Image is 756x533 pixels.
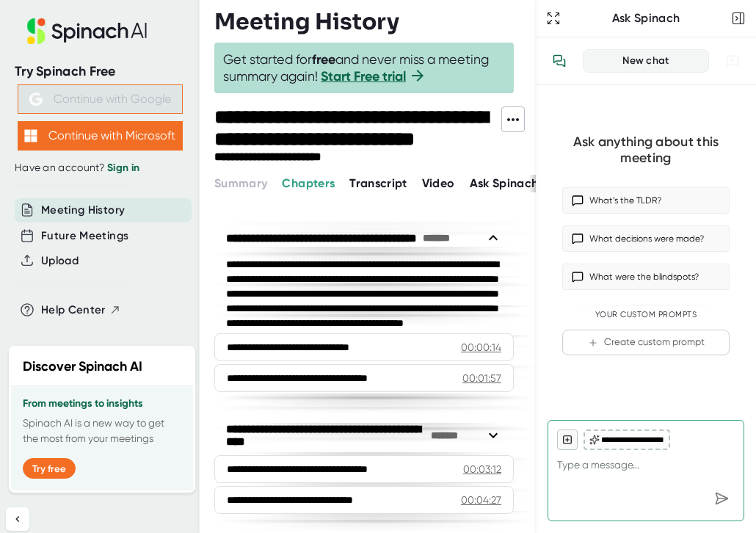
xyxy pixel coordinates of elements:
button: Future Meetings [41,228,128,244]
button: Summary [214,175,267,192]
div: 00:04:27 [461,493,501,507]
button: Continue with Google [18,84,183,114]
button: Transcript [349,175,407,192]
div: New chat [592,54,699,68]
span: Summary [214,176,267,190]
button: Create custom prompt [562,330,730,355]
button: Expand to Ask Spinach page [543,8,564,29]
h2: Discover Spinach AI [23,357,142,377]
div: Send message [708,485,735,512]
span: Get started for and never miss a meeting summary again! [223,51,505,84]
button: What’s the TLDR? [562,187,730,214]
button: Close conversation sidebar [728,8,749,29]
span: Ask Spinach [470,176,539,190]
b: free [312,51,335,68]
span: Help Center [41,302,106,319]
span: Video [422,176,455,190]
button: Upload [41,253,79,269]
div: Your Custom Prompts [562,310,730,320]
div: 00:01:57 [462,371,501,385]
button: Video [422,175,455,192]
p: Spinach AI is a new way to get the most from your meetings [23,416,181,446]
h3: Meeting History [214,9,399,35]
span: Transcript [349,176,407,190]
div: Ask anything about this meeting [562,134,730,167]
a: Start Free trial [321,68,406,84]
a: Sign in [107,162,139,174]
button: Help Center [41,302,121,319]
div: Try Spinach Free [15,63,185,80]
h3: From meetings to insights [23,398,181,410]
button: Try free [23,458,76,479]
button: View conversation history [545,46,574,76]
div: 00:03:12 [463,462,501,476]
button: Meeting History [41,202,125,219]
button: Chapters [282,175,335,192]
div: 00:00:14 [461,340,501,355]
img: Aehbyd4JwY73AAAAAElFTkSuQmCC [29,93,43,106]
button: Collapse sidebar [6,507,29,531]
div: Ask Spinach [564,11,728,26]
button: Continue with Microsoft [18,121,183,151]
button: Ask Spinach [470,175,539,192]
button: What decisions were made? [562,225,730,252]
div: Have an account? [15,162,185,175]
button: What were the blindspots? [562,264,730,290]
span: Chapters [282,176,335,190]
